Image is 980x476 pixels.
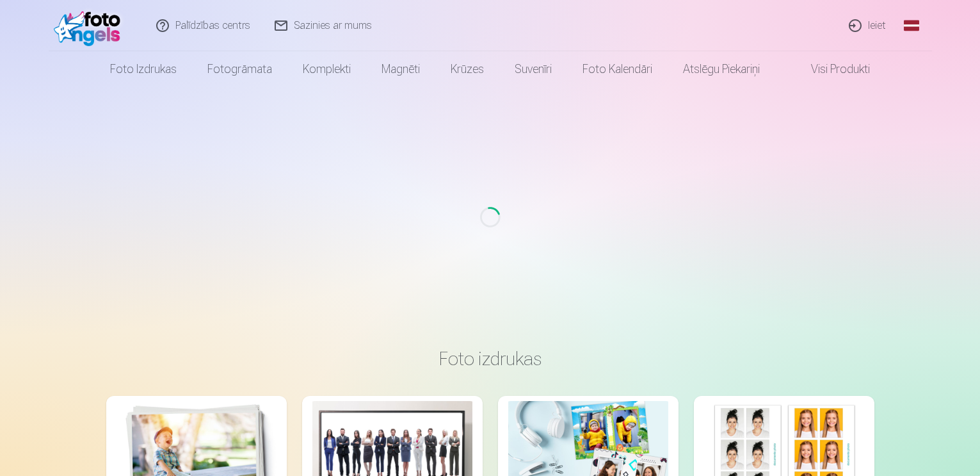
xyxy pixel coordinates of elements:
a: Suvenīri [499,51,567,87]
a: Visi produkti [775,51,885,87]
a: Krūzes [435,51,499,87]
img: /fa1 [54,5,127,46]
a: Atslēgu piekariņi [668,51,775,87]
a: Fotogrāmata [192,51,287,87]
a: Foto izdrukas [95,51,192,87]
a: Magnēti [366,51,435,87]
a: Komplekti [287,51,366,87]
h3: Foto izdrukas [116,347,864,370]
a: Foto kalendāri [567,51,668,87]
